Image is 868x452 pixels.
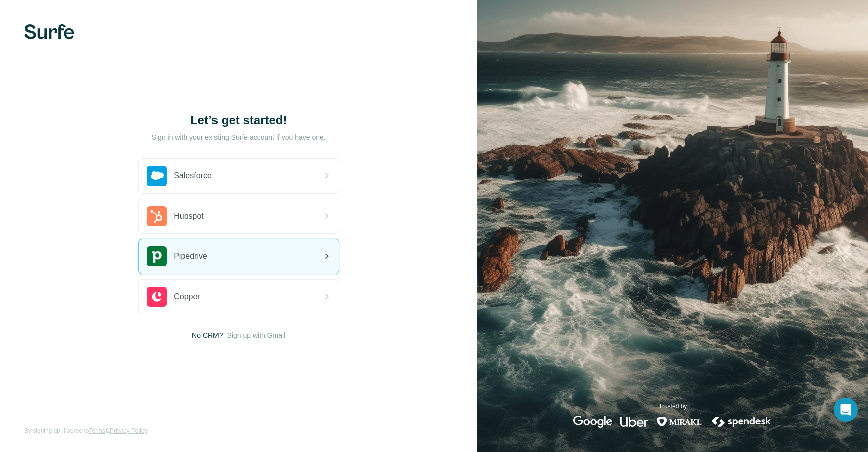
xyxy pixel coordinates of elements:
p: Sign in with your existing Surfe account if you have one. [152,132,326,142]
img: google's logo [573,416,612,428]
span: Pipedrive [174,250,207,262]
span: Salesforce [174,170,212,182]
span: Hubspot [174,210,204,222]
h1: Let’s get started! [138,112,339,128]
img: copper's logo [147,287,167,307]
div: Open Intercom Messenger [834,398,858,422]
img: uber's logo [620,416,648,428]
img: salesforce's logo [147,166,167,186]
a: Privacy Policy [110,427,147,434]
button: Sign up with Gmail [227,330,286,340]
span: No CRM? [192,330,223,340]
a: Terms [89,427,105,434]
img: hubspot's logo [147,206,167,226]
img: Surfe's logo [24,24,74,39]
img: spendesk's logo [710,416,773,428]
img: mirakl's logo [656,416,702,428]
p: Trusted by [659,402,687,411]
img: pipedrive's logo [147,246,167,266]
span: Copper [174,291,200,303]
span: By signing up, I agree to & [24,426,147,435]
